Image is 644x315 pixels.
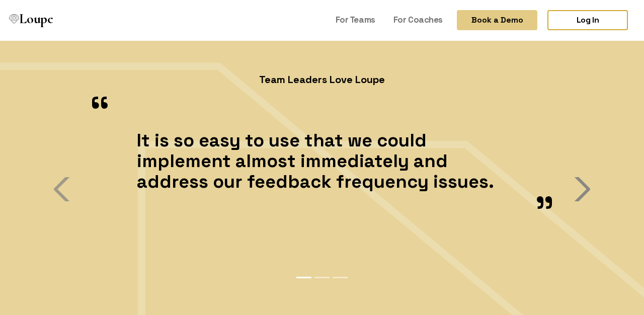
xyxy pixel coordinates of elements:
img: Loupe Logo [9,14,19,24]
a: For Teams [332,10,379,29]
a: For Coaches [389,10,447,29]
button: Book a Demo [457,10,537,30]
h4: Team Leaders Love Loupe [35,73,609,86]
blockquote: It is so easy to use that we could implement almost immediately and address our feedback frequenc... [137,90,507,232]
a: Loupe [6,10,56,31]
span: ” [534,190,555,241]
a: Log In [547,10,628,30]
